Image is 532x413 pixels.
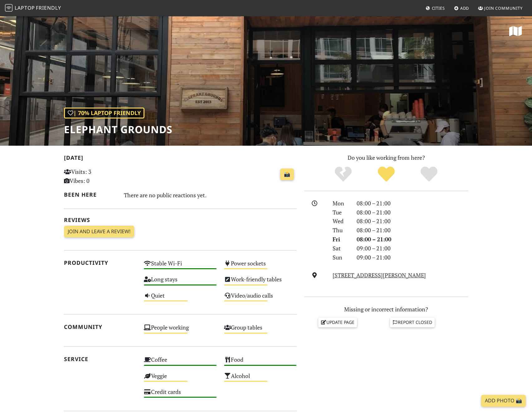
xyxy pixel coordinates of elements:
a: 📸 [280,169,294,180]
a: Join and leave a review! [64,226,134,238]
span: Add [460,5,469,11]
div: Power sockets [220,258,300,274]
div: Wed [329,217,353,226]
div: Fri [329,235,353,244]
p: Visits: 3 Vibes: 0 [64,167,137,185]
h2: Service [64,356,137,362]
p: Missing or incorrect information? [304,305,468,314]
a: Join Community [476,3,525,14]
div: No [322,166,365,183]
h2: [DATE] [64,154,297,164]
div: There are no public reactions yet. [124,190,297,200]
h1: Elephant Grounds [64,123,173,135]
a: Add [451,3,472,14]
span: Friendly [36,4,61,11]
div: Group tables [220,322,300,338]
div: Alcohol [220,371,300,387]
div: Sat [329,244,353,253]
div: Yes [365,166,408,183]
a: [STREET_ADDRESS][PERSON_NAME] [333,271,426,279]
span: Join Community [484,5,523,11]
div: 09:00 – 21:00 [353,244,472,253]
h2: Community [64,324,137,330]
div: Credit cards [140,387,220,403]
div: 08:00 – 21:00 [353,199,472,208]
div: | 70% Laptop Friendly [64,108,144,118]
div: Long stays [140,274,220,290]
div: Mon [329,199,353,208]
a: Cities [423,3,447,14]
a: Update page [318,318,357,327]
div: Food [220,355,300,370]
p: Do you like working from here? [304,153,468,162]
div: People working [140,322,220,338]
div: Sun [329,253,353,262]
h2: Reviews [64,217,297,223]
div: 09:00 – 21:00 [353,253,472,262]
div: Quiet [140,290,220,306]
img: LaptopFriendly [5,4,12,12]
h2: Productivity [64,259,137,266]
h2: Been here [64,191,117,198]
a: Add Photo 📸 [481,395,526,407]
div: Coffee [140,355,220,370]
div: Thu [329,226,353,235]
div: 08:00 – 21:00 [353,226,472,235]
div: 08:00 – 21:00 [353,208,472,217]
div: Stable Wi-Fi [140,258,220,274]
div: Work-friendly tables [220,274,300,290]
div: Tue [329,208,353,217]
span: Laptop [15,4,35,11]
div: Veggie [140,371,220,387]
a: Report closed [390,318,435,327]
span: Cities [432,5,445,11]
div: 08:00 – 21:00 [353,217,472,226]
div: Definitely! [408,166,451,183]
div: 08:00 – 21:00 [353,235,472,244]
div: Video/audio calls [220,290,300,306]
a: LaptopFriendly LaptopFriendly [5,3,61,14]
